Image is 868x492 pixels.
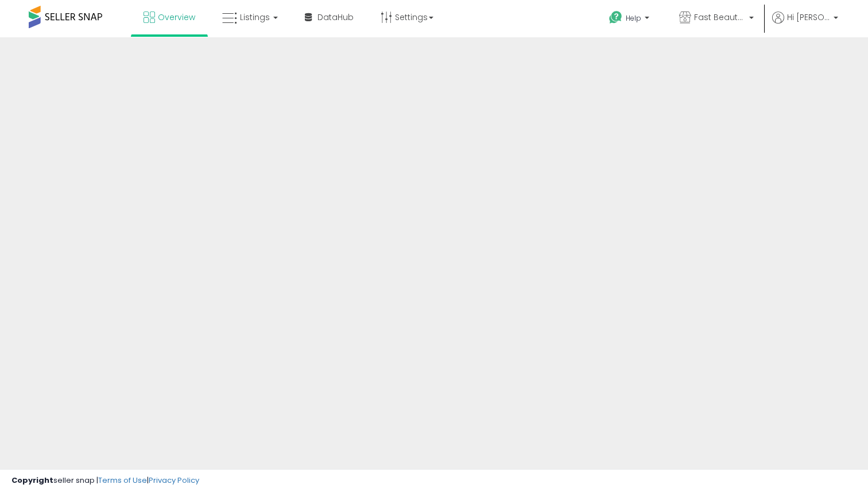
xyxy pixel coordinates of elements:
div: seller snap | | [11,475,199,486]
a: Terms of Use [98,475,147,486]
strong: Copyright [11,475,53,486]
span: DataHub [317,11,354,23]
span: Listings [240,11,270,23]
a: Hi [PERSON_NAME] [772,11,838,37]
a: Help [600,2,661,37]
span: Hi [PERSON_NAME] [787,11,830,23]
a: Privacy Policy [149,475,199,486]
span: Fast Beauty ([GEOGRAPHIC_DATA]) [694,11,746,23]
span: Help [626,13,641,23]
span: Overview [158,11,195,23]
i: Get Help [609,10,623,25]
